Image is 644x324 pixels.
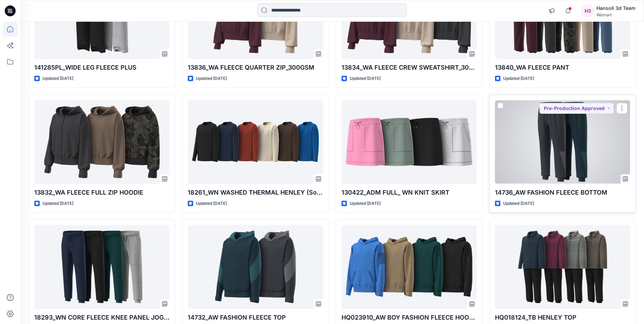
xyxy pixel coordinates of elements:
a: HQ018124_TB HENLEY TOP [495,225,630,308]
p: 13836_WA FLEECE QUARTER ZIP_300GSM [188,63,323,72]
p: Updated [DATE] [196,75,227,82]
p: 13834_WA FLEECE CREW SWEATSHIRT_300GSM [342,63,477,72]
a: HQ023910_AW BOY FASHION FLEECE HOODIE [342,225,477,308]
div: Hansoll 3d Team [596,4,636,12]
p: 13832_WA FLEECE FULL ZIP HOODIE [34,188,169,197]
div: Walmart [596,12,636,17]
p: Updated [DATE] [503,200,534,207]
p: 18293_WN CORE FLEECE KNEE PANEL JOGGER [34,313,169,322]
p: Updated [DATE] [196,200,227,207]
p: HQ018124_TB HENLEY TOP [495,313,630,322]
a: 18293_WN CORE FLEECE KNEE PANEL JOGGER [34,225,169,308]
p: 18261_WN WASHED THERMAL HENLEY (Solid) [188,188,323,197]
p: Updated [DATE] [503,75,534,82]
a: 13832_WA FLEECE FULL ZIP HOODIE [34,100,169,183]
p: Updated [DATE] [350,75,381,82]
a: 14736_AW FASHION FLEECE BOTTOM [495,100,630,183]
a: 18261_WN WASHED THERMAL HENLEY (Solid) [188,100,323,183]
p: HQ023910_AW BOY FASHION FLEECE HOODIE [342,313,477,322]
a: 14732_AW FASHION FLEECE TOP [188,225,323,308]
p: 141285PL_WIDE LEG FLEECE PLUS [34,63,169,72]
div: H3 [582,5,594,17]
p: Updated [DATE] [42,75,73,82]
p: 14736_AW FASHION FLEECE BOTTOM [495,188,630,197]
p: 130422_ADM FULL_ WN KNIT SKIRT [342,188,477,197]
a: 130422_ADM FULL_ WN KNIT SKIRT [342,100,477,183]
p: 14732_AW FASHION FLEECE TOP [188,313,323,322]
p: Updated [DATE] [350,200,381,207]
p: 13840_WA FLEECE PANT [495,63,630,72]
p: Updated [DATE] [42,200,73,207]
